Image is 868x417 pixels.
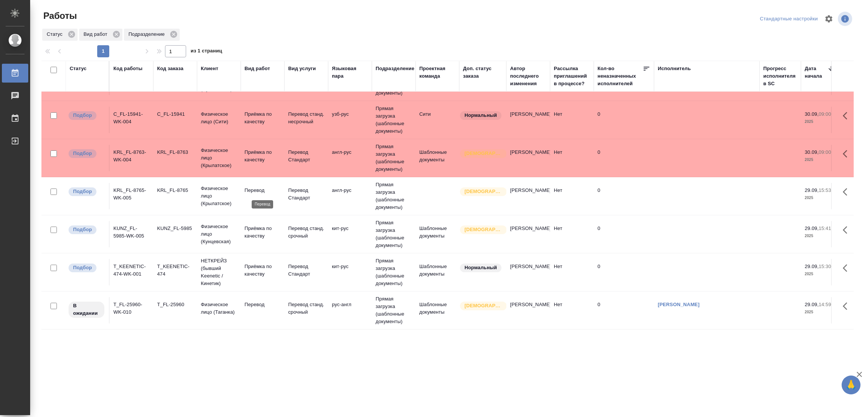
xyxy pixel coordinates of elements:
p: Физическое лицо (Кунцевская) [201,223,237,245]
p: Подбор [73,150,92,157]
td: T_FL-25960-WK-010 [110,297,153,323]
div: Автор последнего изменения [510,65,546,87]
td: Нет [550,145,594,171]
p: Перевод [245,187,281,194]
button: Здесь прячутся важные кнопки [838,145,856,163]
p: 15:41 [819,225,831,231]
p: Подбор [73,188,92,195]
td: 0 [594,107,654,133]
p: Нормальный [465,264,497,271]
p: 09:00 [819,111,831,117]
td: кит-рус [328,259,372,285]
button: Здесь прячутся важные кнопки [838,183,856,201]
p: Подбор [73,264,92,271]
p: 29.09, [805,225,819,231]
p: 14:59 [819,302,831,307]
div: Исполнитель назначен, приступать к работе пока рано [68,301,105,319]
button: Здесь прячутся важные кнопки [838,259,856,277]
p: 2025 [805,232,835,240]
p: 15:53 [819,187,831,193]
p: Перевод станд. несрочный [288,110,324,126]
div: Статус [42,29,78,41]
div: Можно подбирать исполнителей [68,187,105,197]
div: KRL_FL-8765 [157,187,193,194]
div: Рассылка приглашений в процессе? [554,65,590,87]
div: Языковая пара [332,65,368,80]
td: Прямая загрузка (шаблонные документы) [372,215,416,253]
div: Можно подбирать исполнителей [68,225,105,235]
td: C_FL-15941-WK-004 [110,107,153,133]
p: Физическое лицо (Крылатское) [201,147,237,169]
td: Нет [550,107,594,133]
p: НЕТКРЕЙЗ (бывший Keenetic / Кинетик) [201,257,237,287]
div: Доп. статус заказа [463,65,503,80]
p: 30.09, [805,111,819,117]
td: Прямая загрузка (шаблонные документы) [372,253,416,291]
td: Нет [550,183,594,209]
p: Приёмка по качеству [245,149,281,164]
div: Проектная команда [419,65,455,80]
div: Можно подбирать исполнителей [68,149,105,159]
td: кит-рус [328,221,372,247]
div: Вид работ [245,65,270,72]
td: 0 [594,221,654,247]
p: 29.09, [805,264,819,269]
p: Перевод [245,301,281,308]
p: 29.09, [805,302,819,307]
div: Код работы [113,65,142,72]
div: KUNZ_FL-5985 [157,225,193,232]
td: Нет [550,297,594,323]
td: Сити [416,107,459,133]
div: Вид услуги [288,65,316,72]
div: C_FL-15941 [157,110,193,118]
td: 0 [594,297,654,323]
div: Подразделение [124,29,180,41]
span: из 1 страниц [191,46,222,57]
p: 2025 [805,194,835,202]
div: Исполнитель [658,65,691,72]
div: Прогресс исполнителя в SC [763,65,797,87]
td: Шаблонные документы [416,145,459,171]
td: [PERSON_NAME] [506,259,550,285]
p: 2025 [805,270,835,278]
span: 🙏 [845,377,857,393]
p: Перевод Стандарт [288,149,324,164]
p: Подразделение [128,31,167,38]
p: Перевод станд. срочный [288,225,324,240]
td: [PERSON_NAME] [506,183,550,209]
td: T_KEENETIC-474-WK-001 [110,259,153,285]
td: 0 [594,183,654,209]
td: Шаблонные документы [416,297,459,323]
p: Перевод Стандарт [288,263,324,278]
p: [DEMOGRAPHIC_DATA] [465,150,502,157]
div: Клиент [201,65,218,72]
div: T_KEENETIC-474 [157,263,193,278]
span: Посмотреть информацию [838,12,854,26]
td: англ-рус [328,183,372,209]
td: узб-рус [328,107,372,133]
span: Работы [41,10,77,22]
p: Перевод Стандарт [288,187,324,202]
td: KRL_FL-8765-WK-005 [110,183,153,209]
p: 15:30 [819,264,831,269]
div: KRL_FL-8763 [157,149,193,156]
p: 30.09, [805,149,819,155]
td: [PERSON_NAME] [506,107,550,133]
p: 2025 [805,118,835,126]
p: Вид работ [84,31,110,38]
p: [DEMOGRAPHIC_DATA] [465,226,502,233]
p: Перевод станд. срочный [288,301,324,316]
p: Физическое лицо (Таганка) [201,301,237,316]
td: Прямая загрузка (шаблонные документы) [372,101,416,139]
button: Здесь прячутся важные кнопки [838,221,856,239]
td: Нет [550,221,594,247]
td: Шаблонные документы [416,221,459,247]
td: [PERSON_NAME] [506,297,550,323]
td: рус-англ [328,297,372,323]
button: Здесь прячутся важные кнопки [838,107,856,125]
p: Приёмка по качеству [245,263,281,278]
p: 09:00 [819,149,831,155]
p: Физическое лицо (Сити) [201,110,237,126]
p: 2025 [805,308,835,316]
td: KRL_FL-8763-WK-004 [110,145,153,171]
